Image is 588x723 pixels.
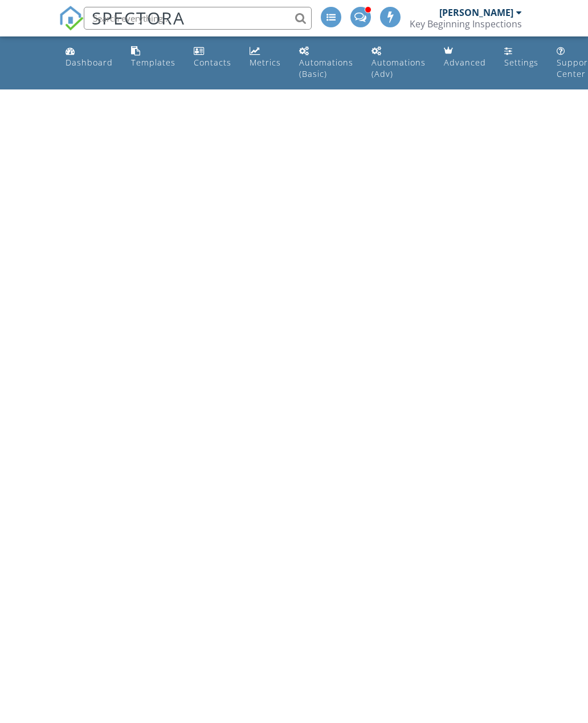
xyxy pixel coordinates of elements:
[299,57,353,79] div: Automations (Basic)
[126,41,180,73] a: Templates
[131,57,175,68] div: Templates
[367,41,430,85] a: Automations (Advanced)
[59,15,185,39] a: SPECTORA
[371,57,426,79] div: Automations (Adv)
[410,18,522,30] div: Key Beginning Inspections
[504,57,538,68] div: Settings
[439,41,491,73] a: Advanced
[61,41,117,73] a: Dashboard
[84,7,312,30] input: Search everything...
[295,41,358,85] a: Automations (Basic)
[59,6,84,31] img: The Best Home Inspection Software - Spectora
[500,41,543,73] a: Settings
[189,41,236,73] a: Contacts
[444,57,486,68] div: Advanced
[245,41,285,73] a: Metrics
[194,57,231,68] div: Contacts
[439,7,513,18] div: [PERSON_NAME]
[250,57,281,68] div: Metrics
[66,57,113,68] div: Dashboard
